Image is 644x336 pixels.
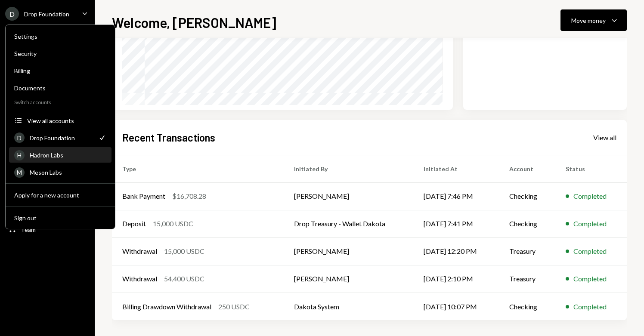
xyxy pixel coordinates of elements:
[14,150,25,160] div: H
[413,237,499,265] td: [DATE] 12:20 PM
[573,219,607,229] div: Completed
[413,265,499,293] td: [DATE] 2:10 PM
[14,50,106,57] div: Security
[573,246,607,256] div: Completed
[14,191,106,199] div: Apply for a new account
[284,210,413,237] td: Drop Treasury - Wallet Dakota
[6,97,115,105] div: Switch accounts
[413,155,499,182] th: Initiated At
[499,210,555,237] td: Checking
[9,113,111,129] button: View all accounts
[573,274,607,284] div: Completed
[122,191,165,201] div: Bank Payment
[14,84,106,92] div: Documents
[593,133,616,142] a: View all
[112,14,276,31] h1: Welcome, [PERSON_NAME]
[122,130,215,145] h2: Recent Transactions
[284,237,413,265] td: [PERSON_NAME]
[9,63,111,78] a: Billing
[284,155,413,182] th: Initiated By
[555,155,627,182] th: Status
[284,293,413,320] td: Dakota System
[9,147,111,163] a: HHadron Labs
[5,222,90,237] a: Team
[14,67,106,74] div: Billing
[122,219,146,229] div: Deposit
[499,237,555,265] td: Treasury
[112,155,284,182] th: Type
[21,226,36,233] div: Team
[164,246,204,256] div: 15,000 USDC
[9,28,111,44] a: Settings
[413,210,499,237] td: [DATE] 7:41 PM
[573,302,607,312] div: Completed
[27,117,106,124] div: View all accounts
[571,16,606,25] div: Move money
[14,133,25,143] div: D
[30,169,106,176] div: Meson Labs
[9,80,111,96] a: Documents
[413,182,499,210] td: [DATE] 7:46 PM
[284,265,413,293] td: [PERSON_NAME]
[14,167,25,178] div: M
[172,191,206,201] div: $16,708.28
[153,219,193,229] div: 15,000 USDC
[30,151,106,159] div: Hadron Labs
[499,182,555,210] td: Checking
[9,210,111,226] button: Sign out
[24,10,69,18] div: Drop Foundation
[284,182,413,210] td: [PERSON_NAME]
[9,46,111,61] a: Security
[593,133,616,142] div: View all
[573,191,607,201] div: Completed
[499,265,555,293] td: Treasury
[499,155,555,182] th: Account
[122,302,211,312] div: Billing Drawdown Withdrawal
[218,302,250,312] div: 250 USDC
[499,293,555,320] td: Checking
[30,134,93,142] div: Drop Foundation
[122,274,157,284] div: Withdrawal
[122,246,157,256] div: Withdrawal
[9,164,111,180] a: MMeson Labs
[5,7,19,21] div: D
[413,293,499,320] td: [DATE] 10:07 PM
[14,33,106,40] div: Settings
[9,188,111,203] button: Apply for a new account
[14,214,106,222] div: Sign out
[560,9,627,31] button: Move money
[164,274,204,284] div: 54,400 USDC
